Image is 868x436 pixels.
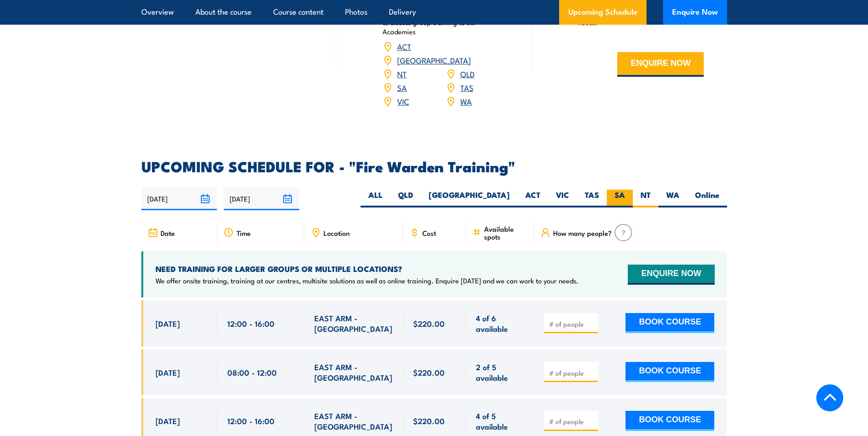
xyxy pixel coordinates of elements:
input: To date [224,187,299,210]
label: ALL [361,190,390,207]
label: Online [687,190,727,207]
a: ACT [397,41,411,52]
a: QLD [460,68,474,79]
span: Time [237,229,251,237]
p: We offer onsite training, training at our centres, multisite solutions as well as online training... [156,276,578,285]
span: 12:00 - 16:00 [227,415,275,426]
span: [DATE] [156,318,180,329]
span: 2 of 5 available [476,362,524,383]
span: EAST ARM - [GEOGRAPHIC_DATA] [314,313,393,334]
span: 4 of 5 available [476,410,524,432]
button: ENQUIRE NOW [628,265,714,285]
span: 08:00 - 12:00 [227,367,277,378]
span: Location [323,229,350,237]
span: $220.00 [413,415,445,426]
span: Date [161,229,175,237]
a: NT [397,68,407,79]
span: 4 of 6 available [476,313,524,334]
span: [DATE] [156,415,180,426]
span: 12:00 - 16:00 [227,318,275,329]
span: $220.00 [413,318,445,329]
a: VIC [397,96,409,106]
button: ENQUIRE NOW [617,52,704,77]
a: TAS [460,82,474,93]
button: BOOK COURSE [625,362,714,382]
h2: UPCOMING SCHEDULE FOR - "Fire Warden Training" [141,160,727,172]
label: QLD [390,190,421,207]
label: TAS [577,190,607,207]
input: # of people [549,319,595,329]
a: SA [397,82,407,93]
label: VIC [548,190,577,207]
label: WA [658,190,687,207]
label: NT [633,190,658,207]
span: EAST ARM - [GEOGRAPHIC_DATA] [314,410,393,432]
a: WA [460,96,472,106]
input: From date [141,187,217,210]
input: # of people [549,368,595,378]
label: [GEOGRAPHIC_DATA] [421,190,518,207]
span: EAST ARM - [GEOGRAPHIC_DATA] [314,362,393,383]
label: SA [607,190,633,207]
button: BOOK COURSE [625,411,714,431]
span: $220.00 [413,367,445,378]
h4: NEED TRAINING FOR LARGER GROUPS OR MULTIPLE LOCATIONS? [156,264,578,274]
a: [GEOGRAPHIC_DATA] [397,54,471,65]
span: [DATE] [156,367,180,378]
span: Cost [422,229,436,237]
span: Available spots [484,225,528,240]
button: BOOK COURSE [625,313,714,333]
input: # of people [549,417,595,426]
span: How many people? [553,229,612,237]
label: ACT [518,190,548,207]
